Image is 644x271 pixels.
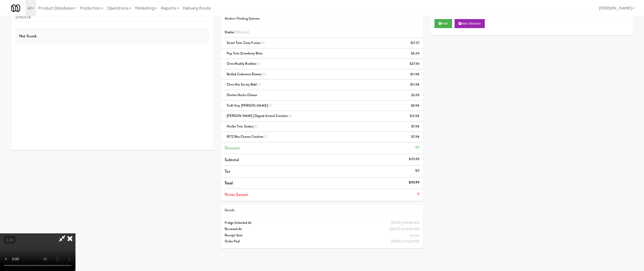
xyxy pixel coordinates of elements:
div: $2.69 [411,92,419,98]
div: Receipt Sent [225,232,419,239]
button: Hide [434,19,452,28]
span: (2) [253,124,258,129]
span: (2) [288,113,292,118]
span: Chex Mix Savory Bold [227,82,261,87]
span: (2) [257,82,261,87]
div: $5.49 [411,50,419,57]
span: (2) [263,134,267,139]
span: Haribo Twin Snakes [227,124,258,129]
h5: Modern Vending Systems [225,17,419,21]
div: Fridge Unlocked At [225,220,419,226]
input: Search vision orders [15,13,210,22]
div: $115.99 [409,156,419,162]
div: $11.98 [410,82,419,88]
div: Reviewed At [225,226,419,232]
ng-pluralize: items [238,29,248,35]
div: $7.98 [411,134,419,140]
span: Subtotal [225,157,239,163]
span: RITZ Bits Cheese Crackers [227,134,267,139]
div: [DATE] 9:15:44 AM [391,220,419,226]
span: (21 ) [234,29,249,35]
span: Items [225,29,249,35]
span: (2) [268,103,272,108]
span: Trolli Very [PERSON_NAME] [227,103,272,108]
span: (4) [256,61,261,66]
div: $11.98 [410,71,419,78]
span: Not found. [19,33,37,39]
span: Doritos Nacho Cheese [227,93,257,97]
div: $27.96 [410,61,419,67]
span: (2) [262,72,266,77]
span: Total [225,180,233,186]
div: $9.98 [411,103,419,109]
div: [DATE] 5:14:20 PM [391,238,419,245]
div: $0 [415,144,419,151]
div: $0 [415,168,419,174]
span: Points Earned [225,192,247,197]
div: $12.58 [410,113,419,119]
div: $17.37 [411,40,419,46]
span: Pop Tarts Strawberry Bites [227,51,263,56]
span: Buldak Carbonara Ramen [227,72,266,77]
span: (3) [261,40,265,45]
div: Details [225,207,419,214]
div: $115.99 [409,179,419,186]
div: Order Paid [225,238,419,245]
span: Oreo Muddy Buddies [227,61,261,66]
img: Micromart [11,4,20,13]
span: Sweet Tarts Cewy Fusion [227,40,265,45]
span: [PERSON_NAME] Dipped Animal Crackers [227,113,292,118]
div: [DATE] 10:24:36 AM [389,226,419,232]
div: 0 [417,191,419,197]
span: not yet [410,233,419,238]
span: Tax [225,168,230,174]
div: $7.98 [411,123,419,130]
span: Discount [225,145,240,151]
button: New Window [455,19,485,28]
